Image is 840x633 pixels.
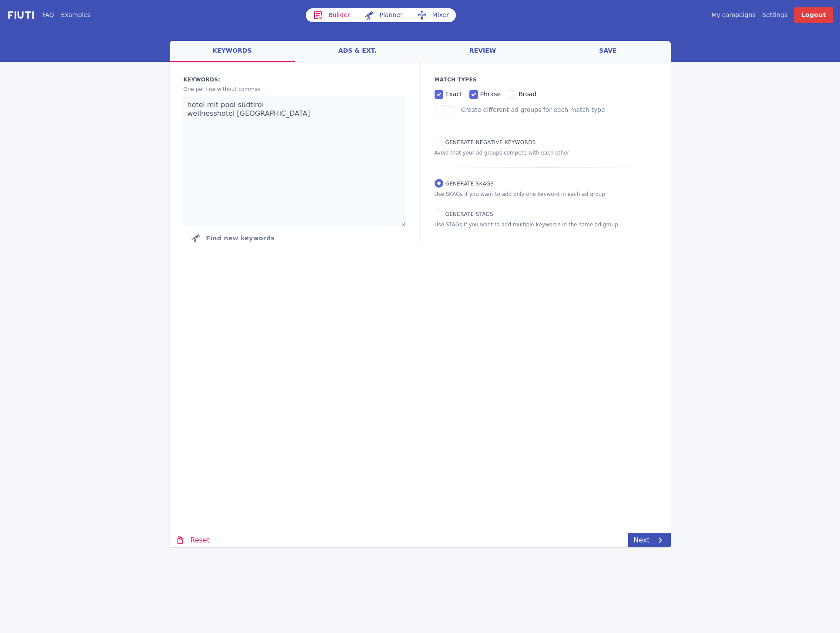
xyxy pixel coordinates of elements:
[184,229,282,247] button: Click to find new keywords related to those above
[435,149,657,157] p: Avoid that your ad groups compete with each other
[357,8,410,22] a: Planner
[711,10,755,20] a: My campaigns
[61,10,90,20] a: Examples
[435,179,443,188] input: Generate SKAGs
[545,41,671,62] a: save
[184,76,406,84] label: Keywords:
[306,8,357,22] a: Builder
[435,221,657,229] p: Use STAGs if you want to add multiple keywords in the same ad group
[170,533,215,547] a: Reset
[461,106,605,113] label: Create different ad groups for each match type
[435,90,443,99] input: exact
[445,91,462,98] span: exact
[435,209,443,218] input: Generate STAGs
[519,91,536,98] span: broad
[445,139,536,145] span: Generate Negative keywords
[480,91,501,98] span: phrase
[445,181,494,187] span: Generate SKAGs
[184,85,406,93] p: One per line without commas
[170,41,295,62] a: keywords
[628,533,670,547] a: Next
[435,76,657,84] p: Match Types
[794,7,833,23] a: Logout
[295,41,420,62] a: ads & ext.
[435,138,443,146] input: Generate Negative keywords
[469,90,478,99] input: phrase
[435,190,657,198] p: Use SKAGs if you want to add only one keyword in each ad group
[410,8,456,22] a: Mixer
[420,41,545,62] a: review
[508,90,516,99] input: broad
[763,10,787,20] a: Settings
[42,10,54,20] a: FAQ
[7,10,35,20] img: f731f27.png
[445,211,493,217] span: Generate STAGs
